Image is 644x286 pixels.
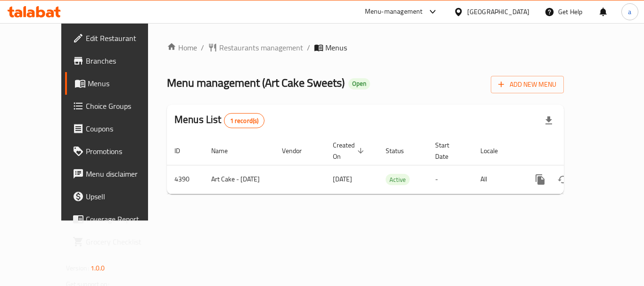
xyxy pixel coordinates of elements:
[174,145,192,156] span: ID
[224,116,264,125] span: 1 record(s)
[167,137,627,194] table: enhanced table
[65,27,169,49] a: Edit Restaurant
[365,6,423,17] div: Menu-management
[628,7,631,17] span: a
[491,76,564,93] button: Add New Menu
[86,213,161,225] span: Coverage Report
[86,123,161,134] span: Coupons
[174,113,264,128] h2: Menus List
[86,55,161,66] span: Branches
[282,145,314,156] span: Vendor
[211,145,240,156] span: Name
[65,95,169,117] a: Choice Groups
[65,163,169,185] a: Menu disclaimer
[65,185,169,208] a: Upsell
[86,100,161,112] span: Choice Groups
[167,165,204,194] td: 4390
[91,262,105,274] span: 1.0.0
[348,80,370,88] span: Open
[167,42,564,53] nav: breadcrumb
[167,42,197,53] a: Home
[348,78,370,90] div: Open
[333,139,367,162] span: Created On
[86,236,161,247] span: Grocery Checklist
[86,191,161,202] span: Upsell
[498,79,556,90] span: Add New Menu
[537,109,560,132] div: Export file
[325,42,347,53] span: Menus
[208,42,303,53] a: Restaurants management
[224,113,265,128] div: Total records count
[86,146,161,157] span: Promotions
[386,145,416,156] span: Status
[473,165,521,194] td: All
[552,168,574,191] button: Change Status
[86,168,161,180] span: Menu disclaimer
[66,262,89,274] span: Version:
[65,140,169,163] a: Promotions
[201,42,204,53] li: /
[65,230,169,253] a: Grocery Checklist
[204,165,274,194] td: Art Cake - [DATE]
[65,208,169,230] a: Coverage Report
[480,145,510,156] span: Locale
[65,117,169,140] a: Coupons
[65,72,169,95] a: Menus
[529,168,552,191] button: more
[435,139,462,162] span: Start Date
[86,33,161,44] span: Edit Restaurant
[307,42,310,53] li: /
[521,137,627,165] th: Actions
[167,72,345,93] span: Menu management ( Art Cake Sweets )
[219,42,303,53] span: Restaurants management
[386,174,410,185] div: Active
[428,165,473,194] td: -
[65,49,169,72] a: Branches
[467,7,529,17] div: [GEOGRAPHIC_DATA]
[333,173,352,185] span: [DATE]
[386,174,410,185] span: Active
[88,78,161,89] span: Menus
